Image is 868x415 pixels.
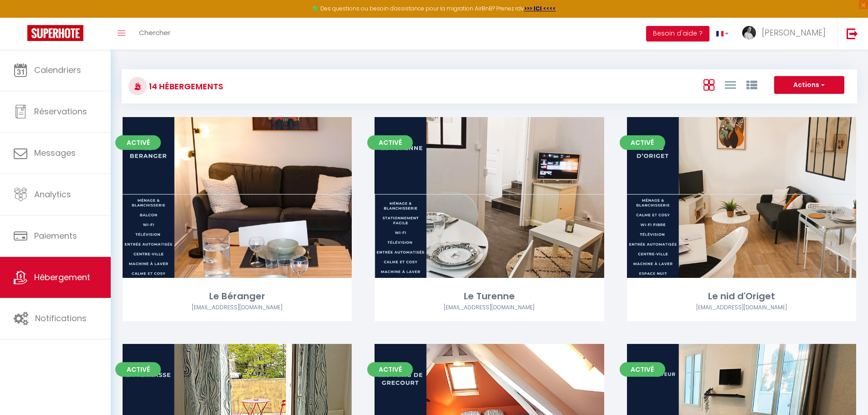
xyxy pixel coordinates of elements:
span: Hébergement [34,272,90,283]
img: Super Booking [27,25,83,41]
span: [PERSON_NAME] [762,27,826,38]
a: ... [PERSON_NAME] [735,18,837,50]
img: logout [847,28,858,39]
a: Vue en Box [704,77,714,92]
span: Réservations [34,106,87,117]
div: Airbnb [627,303,856,312]
div: Airbnb [375,303,604,312]
span: Activé [367,135,413,150]
a: Chercher [132,18,177,50]
a: Vue en Liste [725,77,736,92]
span: Chercher [139,28,170,37]
div: Airbnb [123,303,352,312]
button: Actions [774,76,844,94]
span: Activé [367,362,413,377]
a: Vue par Groupe [746,77,757,92]
button: Besoin d'aide ? [646,26,709,41]
div: Le Béranger [123,289,352,303]
span: Paiements [34,230,77,241]
span: Activé [620,135,665,150]
img: ... [742,26,756,40]
div: Le Turenne [375,289,604,303]
h3: 14 Hébergements [147,76,223,97]
span: Activé [115,135,161,150]
a: >>> ICI <<<< [524,5,556,12]
span: Activé [620,362,665,377]
span: Activé [115,362,161,377]
span: Messages [34,147,76,159]
span: Notifications [35,313,87,324]
div: Le nid d'Origet [627,289,856,303]
span: Calendriers [34,64,81,76]
span: Analytics [34,189,71,200]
